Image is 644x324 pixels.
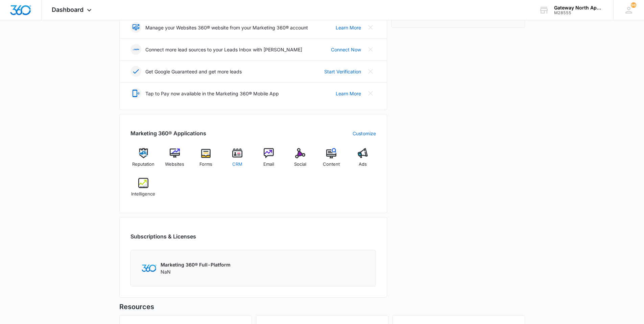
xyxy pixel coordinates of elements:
span: Forms [199,161,212,168]
p: Marketing 360® Full-Platform [161,261,231,268]
img: Marketing 360 Logo [142,264,157,272]
span: Ads [359,161,367,168]
button: Close [365,88,376,99]
span: Reputation [132,161,154,168]
span: Intelligence [131,191,155,198]
h2: Marketing 360® Applications [130,129,206,137]
span: Social [294,161,306,168]
div: NaN [161,261,231,275]
a: Customize [353,130,376,137]
a: Content [318,148,344,172]
button: Close [365,44,376,55]
span: Email [263,161,274,168]
div: notifications count [631,2,636,8]
a: CRM [224,148,251,172]
span: Content [323,161,340,168]
a: Ads [350,148,376,172]
a: Connect Now [331,46,361,53]
span: 98 [631,2,636,8]
a: Forms [193,148,219,172]
a: Learn More [336,90,361,97]
a: Start Verification [324,68,361,75]
p: Get Google Guaranteed and get more leads [145,68,242,75]
a: Email [256,148,282,172]
p: Tap to Pay now available in the Marketing 360® Mobile App [145,90,279,97]
span: CRM [232,161,242,168]
div: account id [554,10,603,15]
h2: Subscriptions & Licenses [130,232,196,240]
a: Websites [162,148,188,172]
p: Manage your Websites 360® website from your Marketing 360® account [145,24,308,31]
a: Intelligence [130,178,157,202]
div: account name [554,5,603,10]
h5: Resources [119,302,525,312]
p: Connect more lead sources to your Leads Inbox with [PERSON_NAME] [145,46,302,53]
span: Dashboard [52,6,84,13]
span: Websites [165,161,184,168]
button: Close [365,22,376,33]
button: Close [365,66,376,77]
a: Learn More [336,24,361,31]
a: Social [287,148,313,172]
a: Reputation [130,148,157,172]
